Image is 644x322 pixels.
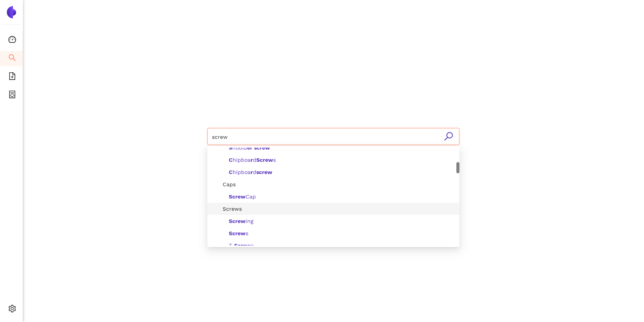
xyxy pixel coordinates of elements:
[229,230,246,236] b: Screw
[229,145,232,151] b: S
[251,169,253,175] b: r
[229,218,246,224] b: Screw
[229,145,270,151] span: hould
[8,88,16,103] span: container
[229,157,233,163] b: C
[229,169,272,175] span: hipboa d
[229,194,256,200] span: Cap
[229,230,248,236] span: s
[8,70,16,85] span: file-add
[254,145,270,151] b: screw
[5,6,18,18] img: Logo
[229,157,276,163] span: hipboa d s
[229,242,254,249] span: T- s
[256,157,273,163] b: Screw
[444,132,453,141] span: search
[229,169,233,175] b: C
[247,145,252,151] b: er
[234,242,251,249] b: Screw
[8,33,16,48] span: dashboard
[229,218,253,224] span: ing
[251,157,253,163] b: r
[8,302,16,317] span: setting
[217,206,242,212] span: Screws
[256,169,272,175] b: screw
[229,194,246,200] b: Screw
[217,181,236,187] span: Caps
[8,51,16,67] span: search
